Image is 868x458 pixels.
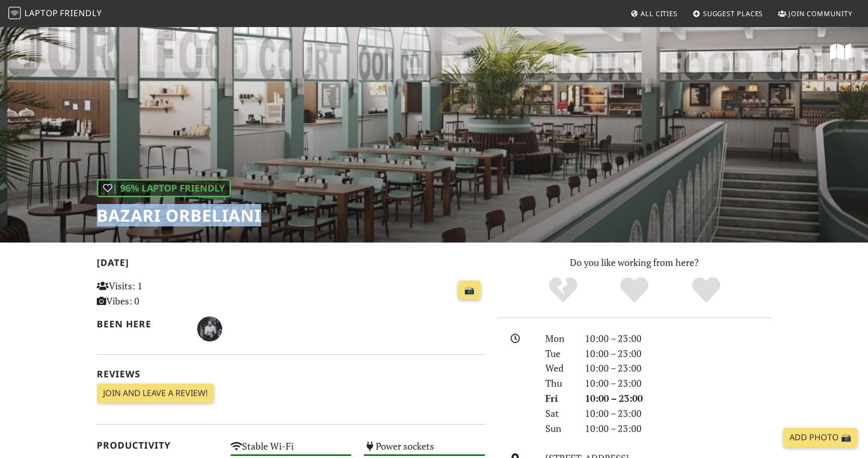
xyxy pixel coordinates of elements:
div: 10:00 – 23:00 [579,331,777,346]
div: Tue [539,346,579,361]
a: Join and leave a review! [97,384,214,403]
a: 📸 [458,281,481,300]
div: 10:00 – 23:00 [579,406,777,421]
a: Join Community [774,4,857,23]
img: LaptopFriendly [8,7,21,19]
p: Do you like working from here? [497,255,771,270]
div: No [527,276,599,304]
div: 10:00 – 23:00 [579,391,777,406]
p: Visits: 1 Vibes: 0 [97,278,218,309]
span: Alan Leviton [197,322,222,334]
div: Definitely! [670,276,742,304]
div: Wed [539,361,579,376]
div: 10:00 – 23:00 [579,421,777,436]
span: Suggest Places [703,9,763,18]
h2: Reviews [97,368,485,379]
a: All Cities [626,4,682,23]
a: Suggest Places [688,4,768,23]
h2: [DATE] [97,257,485,272]
div: Sun [539,421,579,436]
h2: Been here [97,319,185,329]
span: Laptop [24,7,58,19]
span: Friendly [60,7,101,19]
div: 10:00 – 23:00 [579,346,777,361]
div: Yes [598,276,670,304]
div: 10:00 – 23:00 [579,361,777,376]
div: | 96% Laptop Friendly [97,179,231,197]
a: LaptopFriendly LaptopFriendly [8,5,102,23]
div: Fri [539,391,579,406]
div: Mon [539,331,579,346]
div: Thu [539,376,579,391]
h1: Bazari Orbeliani [97,206,261,225]
span: All Cities [641,9,678,18]
span: Join Community [788,9,852,18]
div: 10:00 – 23:00 [579,376,777,391]
div: Sat [539,406,579,421]
img: 2734-alan.jpg [197,316,222,341]
h2: Productivity [97,440,218,451]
